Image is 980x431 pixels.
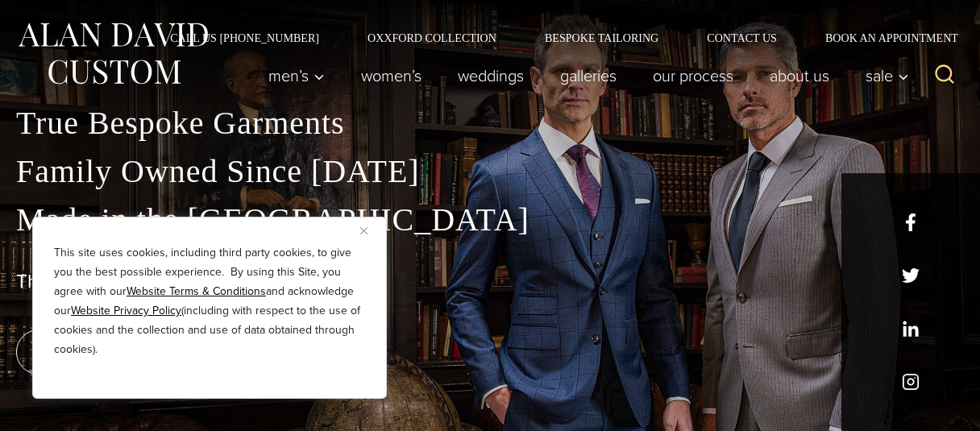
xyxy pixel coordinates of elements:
a: Bespoke Tailoring [521,32,683,44]
a: Website Privacy Policy [71,302,181,319]
span: Men’s [268,68,325,84]
a: Contact Us [683,32,801,44]
button: View Search Form [925,56,964,95]
a: Call Us [PHONE_NUMBER] [146,32,343,44]
a: weddings [440,60,542,92]
a: Book an Appointment [801,32,964,44]
p: This site uses cookies, including third party cookies, to give you the best possible experience. ... [54,243,365,359]
span: Sale [866,68,909,84]
button: Close [360,221,380,240]
a: Galleries [542,60,635,92]
img: Close [360,227,367,234]
p: True Bespoke Garments Family Owned Since [DATE] Made in the [GEOGRAPHIC_DATA] [16,99,964,244]
h1: The Best Custom Suits NYC Has to Offer [16,270,964,293]
a: Oxxford Collection [343,32,521,44]
nav: Secondary Navigation [146,32,964,44]
a: Women’s [343,60,440,92]
a: Our Process [635,60,752,92]
a: book an appointment [16,329,242,375]
a: About Us [752,60,848,92]
a: Website Terms & Conditions [127,283,266,300]
nav: Primary Navigation [251,60,918,92]
img: Alan David Custom [16,18,210,89]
